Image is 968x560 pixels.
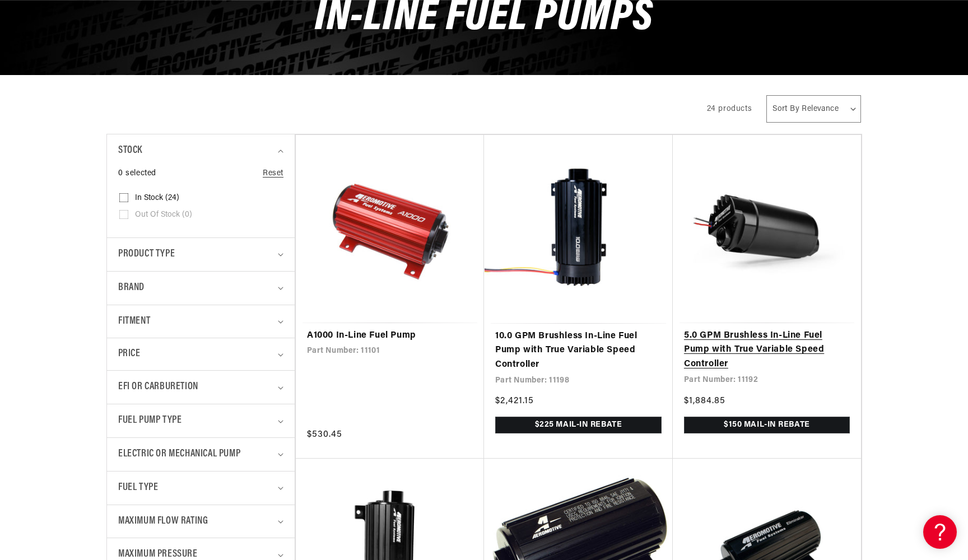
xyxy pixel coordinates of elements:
[118,514,208,530] span: Maximum Flow Rating
[118,305,283,338] summary: Fitment (0 selected)
[118,505,283,538] summary: Maximum Flow Rating (0 selected)
[135,210,192,220] span: Out of stock (0)
[118,246,175,263] span: Product type
[118,371,283,404] summary: EFI or Carburetion (0 selected)
[118,438,283,471] summary: Electric or Mechanical Pump (0 selected)
[118,314,150,330] span: Fitment
[118,143,142,159] span: Stock
[118,472,283,505] summary: Fuel Type (0 selected)
[135,193,179,203] span: In stock (24)
[118,167,156,180] span: 0 selected
[684,329,850,372] a: 5.0 GPM Brushless In-Line Fuel Pump with True Variable Speed Controller
[118,379,198,395] span: EFI or Carburetion
[495,329,662,372] a: 10.0 GPM Brushless In-Line Fuel Pump with True Variable Speed Controller
[118,238,283,271] summary: Product type (0 selected)
[307,329,473,343] a: A1000 In-Line Fuel Pump
[263,167,283,180] a: Reset
[118,446,240,463] span: Electric or Mechanical Pump
[118,272,283,305] summary: Brand (0 selected)
[118,347,140,362] span: Price
[707,105,752,113] span: 24 products
[118,480,158,496] span: Fuel Type
[118,134,283,167] summary: Stock (0 selected)
[118,404,283,437] summary: Fuel Pump Type (0 selected)
[118,413,182,429] span: Fuel Pump Type
[118,338,283,370] summary: Price
[118,280,145,296] span: Brand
